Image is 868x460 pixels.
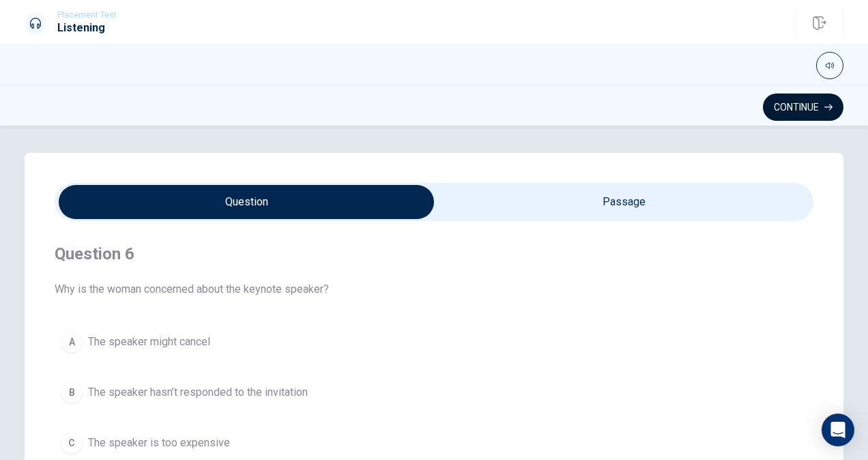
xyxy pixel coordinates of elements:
span: The speaker might cancel [88,334,210,350]
h4: Question 6 [55,243,813,265]
span: Placement Test [57,10,117,20]
button: AThe speaker might cancel [55,325,813,359]
button: Continue [763,94,843,121]
button: CThe speaker is too expensive [55,426,813,460]
span: The speaker hasn’t responded to the invitation [88,384,308,401]
div: C [61,432,83,454]
button: BThe speaker hasn’t responded to the invitation [55,375,813,409]
div: Open Intercom Messenger [822,414,854,446]
span: The speaker is too expensive [88,435,230,451]
div: A [61,331,83,353]
div: B [61,382,83,403]
span: Why is the woman concerned about the keynote speaker? [55,281,813,298]
h1: Listening [57,20,117,36]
